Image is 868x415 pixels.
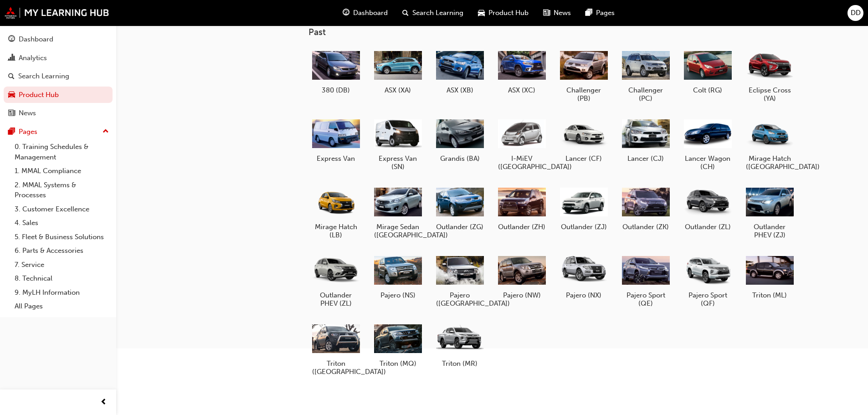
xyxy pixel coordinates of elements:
h5: Triton (MQ) [374,359,422,368]
h5: Mirage Hatch (LB) [312,223,360,239]
a: Pajero (NS) [370,250,425,303]
h5: Triton ([GEOGRAPHIC_DATA]) [312,359,360,376]
h5: Outlander (ZJ) [560,223,608,231]
h5: Express Van (SN) [374,154,422,171]
a: Mirage Hatch ([GEOGRAPHIC_DATA]) [742,113,797,174]
a: Triton (ML) [742,250,797,303]
a: All Pages [11,299,113,313]
a: Lancer (CJ) [618,113,673,166]
h5: Triton (ML) [746,291,794,299]
div: News [19,108,36,118]
a: 6. Parts & Accessories [11,244,113,258]
a: Grandis (BA) [432,113,487,166]
h5: ASX (XA) [374,86,422,94]
h5: Eclipse Cross (YA) [746,86,794,102]
div: Search Learning [18,71,69,82]
span: car-icon [478,7,485,19]
h5: Pajero (NX) [560,291,608,299]
a: pages-iconPages [578,4,622,22]
button: Pages [4,123,113,140]
a: Outlander (ZH) [494,182,549,235]
div: Analytics [19,53,47,63]
h5: Pajero (NW) [498,291,546,299]
a: ASX (XA) [370,45,425,98]
a: Outlander (ZG) [432,182,487,235]
a: 3. Customer Excellence [11,202,113,216]
img: mmal [5,7,109,19]
h5: Outlander (ZH) [498,223,546,231]
a: Mirage Sedan ([GEOGRAPHIC_DATA]) [370,182,425,243]
h5: Outlander (ZL) [684,223,732,231]
a: Challenger (PC) [618,45,673,106]
a: Search Learning [4,68,113,85]
a: Triton (MQ) [370,318,425,371]
span: news-icon [543,7,550,19]
span: Search Learning [412,8,463,18]
h5: Lancer (CJ) [622,154,670,163]
a: Outlander (ZL) [680,182,735,235]
span: DD [851,8,861,18]
h5: ASX (XC) [498,86,546,94]
h5: Lancer (CF) [560,154,608,163]
a: 4. Sales [11,216,113,230]
a: Eclipse Cross (YA) [742,45,797,106]
span: pages-icon [586,7,592,19]
a: Triton ([GEOGRAPHIC_DATA]) [308,318,363,379]
a: Outlander PHEV (ZL) [308,250,363,311]
a: Mirage Hatch (LB) [308,182,363,243]
a: Outlander PHEV (ZJ) [742,182,797,243]
a: 8. Technical [11,272,113,286]
a: Dashboard [4,31,113,48]
a: Challenger (PB) [556,45,611,106]
a: Pajero Sport (QE) [618,250,673,311]
h5: ASX (XB) [436,86,484,94]
a: Analytics [4,50,113,67]
a: Pajero Sport (QF) [680,250,735,311]
a: Express Van [308,113,363,166]
span: search-icon [402,7,409,19]
span: news-icon [8,109,15,118]
h5: I-MiEV ([GEOGRAPHIC_DATA]) [498,154,546,171]
a: Pajero (NX) [556,250,611,303]
a: Product Hub [4,87,113,103]
h5: Challenger (PC) [622,86,670,102]
span: up-icon [103,126,109,138]
a: ASX (XB) [432,45,487,98]
a: Pajero (NW) [494,250,549,303]
h5: Grandis (BA) [436,154,484,163]
h5: Pajero Sport (QE) [622,291,670,307]
a: 9. MyLH Information [11,286,113,300]
h5: Mirage Sedan ([GEOGRAPHIC_DATA]) [374,223,422,239]
h5: Outlander (ZK) [622,223,670,231]
a: News [4,105,113,122]
a: search-iconSearch Learning [395,4,471,22]
a: 1. MMAL Compliance [11,164,113,178]
a: 2. MMAL Systems & Processes [11,178,113,202]
a: news-iconNews [536,4,578,22]
h5: Outlander (ZG) [436,223,484,231]
h5: 380 (DB) [312,86,360,94]
span: search-icon [8,72,15,81]
span: pages-icon [8,128,15,136]
a: I-MiEV ([GEOGRAPHIC_DATA]) [494,113,549,174]
a: 380 (DB) [308,45,363,98]
span: Product Hub [488,8,529,18]
span: Pages [596,8,615,18]
a: Express Van (SN) [370,113,425,174]
div: Pages [19,127,37,137]
span: guage-icon [343,7,349,19]
span: chart-icon [8,54,15,62]
div: Dashboard [19,34,53,45]
a: Lancer Wagon (CH) [680,113,735,174]
h5: Pajero ([GEOGRAPHIC_DATA]) [436,291,484,307]
h5: Mirage Hatch ([GEOGRAPHIC_DATA]) [746,154,794,171]
h5: Outlander PHEV (ZJ) [746,223,794,239]
span: car-icon [8,91,15,99]
span: guage-icon [8,36,15,44]
h5: Pajero (NS) [374,291,422,299]
a: ASX (XC) [494,45,549,98]
a: Colt (RG) [680,45,735,98]
span: prev-icon [100,397,107,408]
